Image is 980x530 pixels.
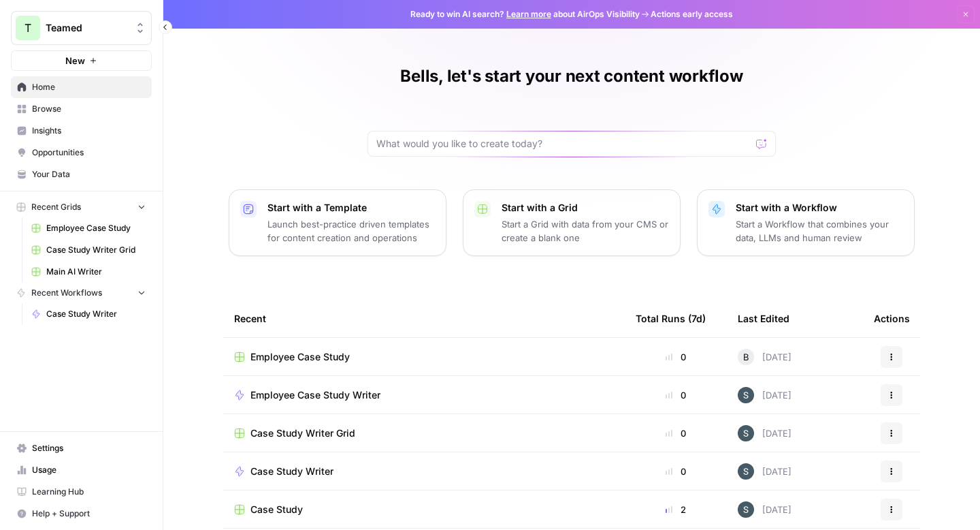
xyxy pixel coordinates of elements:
[32,125,146,137] span: Insights
[11,197,152,217] button: Recent Grids
[250,426,355,440] span: Case Study Writer Grid
[46,21,128,35] span: Teamed
[738,501,754,518] img: wr22xuj0hcyca7ve3yhbbn45oepg
[11,142,152,163] a: Opportunities
[651,8,733,20] span: Actions early access
[46,222,146,234] span: Employee Case Study
[31,201,81,213] span: Recent Grids
[234,465,614,478] a: Case Study Writer
[11,437,152,459] a: Settings
[32,464,146,476] span: Usage
[25,239,152,261] a: Case Study Writer Grid
[636,465,716,478] div: 0
[234,350,614,364] a: Employee Case Study
[738,300,789,337] div: Last Edited
[11,481,152,503] a: Learning Hub
[636,388,716,402] div: 0
[738,387,754,403] img: wr22xuj0hcyca7ve3yhbbn45oepg
[65,54,85,67] span: New
[736,201,903,215] p: Start with a Workflow
[250,465,333,478] span: Case Study Writer
[32,508,146,520] span: Help + Support
[738,463,791,480] div: [DATE]
[697,189,915,256] button: Start with a WorkflowStart a Workflow that combines your data, LLMs and human review
[11,120,152,142] a: Insights
[234,503,614,516] a: Case Study
[738,349,791,365] div: [DATE]
[743,350,749,364] span: B
[31,287,102,299] span: Recent Workflows
[636,503,716,516] div: 2
[11,503,152,525] button: Help + Support
[502,217,669,245] p: Start a Grid with data from your CMS or create a blank one
[46,308,146,320] span: Case Study Writer
[234,388,614,402] a: Employee Case Study Writer
[11,11,152,45] button: Workspace: Teamed
[32,168,146,181] span: Your Data
[502,201,669,215] p: Start with a Grid
[32,103,146,115] span: Browse
[11,283,152,303] button: Recent Workflows
[738,425,754,441] img: wr22xuj0hcyca7ve3yhbbn45oepg
[11,163,152,185] a: Your Data
[874,300,910,337] div: Actions
[25,303,152,325] a: Case Study Writer
[32,486,146,498] span: Learning Hub
[738,387,791,403] div: [DATE]
[267,201,435,215] p: Start with a Template
[250,350,350,364] span: Employee Case Study
[506,9,551,19] a: Learn more
[636,300,706,337] div: Total Runs (7d)
[46,266,146,278] span: Main AI Writer
[738,501,791,518] div: [DATE]
[250,388,380,402] span: Employee Case Study Writer
[738,425,791,441] div: [DATE]
[25,261,152,283] a: Main AI Writer
[11,50,152,71] button: New
[11,459,152,481] a: Usage
[234,426,614,440] a: Case Study Writer Grid
[250,503,303,516] span: Case Study
[32,81,146,93] span: Home
[463,189,681,256] button: Start with a GridStart a Grid with data from your CMS or create a blank one
[736,217,903,245] p: Start a Workflow that combines your data, LLMs and human review
[636,350,716,364] div: 0
[32,146,146,159] span: Opportunities
[410,8,640,20] span: Ready to win AI search? about AirOps Visibility
[267,217,435,245] p: Launch best-practice driven templates for content creation and operations
[24,20,31,36] span: T
[234,300,614,337] div: Recent
[25,217,152,239] a: Employee Case Study
[400,65,742,87] h1: Bells, let's start your next content workflow
[738,463,754,480] img: wr22xuj0hcyca7ve3yhbbn45oepg
[11,98,152,120] a: Browse
[376,137,751,151] input: What would you like to create today?
[11,76,152,98] a: Home
[32,442,146,454] span: Settings
[46,244,146,256] span: Case Study Writer Grid
[636,426,716,440] div: 0
[229,189,446,256] button: Start with a TemplateLaunch best-practice driven templates for content creation and operations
